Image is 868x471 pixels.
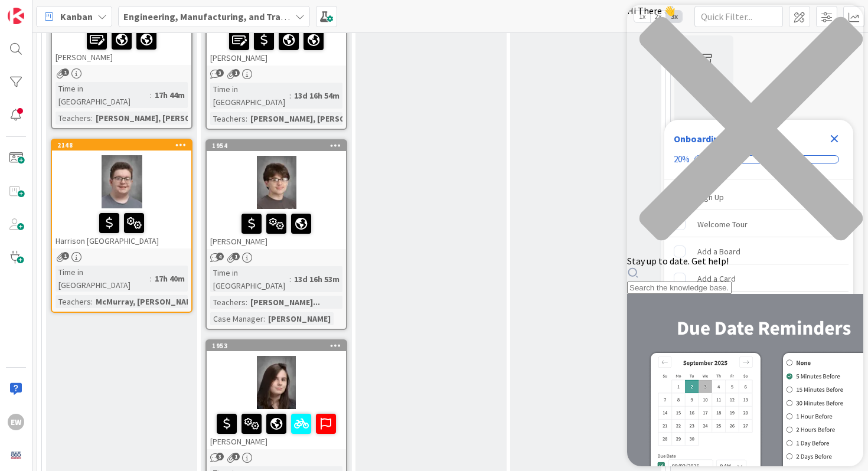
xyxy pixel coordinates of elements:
span: 1 [61,252,69,260]
div: Time in [GEOGRAPHIC_DATA] [56,82,150,108]
div: 1954 [207,140,346,151]
span: 3 [216,453,224,460]
div: 2148 [52,140,191,151]
div: 1954 [212,142,346,150]
div: 1 [61,5,64,14]
div: [PERSON_NAME] [207,209,346,249]
div: Case Manager [210,312,263,325]
div: 13d 16h 53m [291,273,342,286]
a: 1954[PERSON_NAME]Time in [GEOGRAPHIC_DATA]:13d 16h 53mTeachers:[PERSON_NAME]...Case Manager:[PERS... [205,139,347,330]
div: 1953 [207,341,346,351]
div: Teachers [56,295,91,308]
div: 1953[PERSON_NAME] [207,341,346,449]
span: 1 [61,68,69,76]
div: [PERSON_NAME] [52,25,191,65]
span: : [289,273,291,286]
span: : [91,112,93,125]
span: : [263,312,265,325]
div: Teachers [56,112,91,125]
span: : [150,89,152,102]
div: McMurray, [PERSON_NAME], L... [93,295,218,308]
span: : [91,295,93,308]
div: 17h 44m [152,89,188,102]
div: Time in [GEOGRAPHIC_DATA] [210,266,289,292]
span: 1 [232,453,240,460]
div: 2148Harrison [GEOGRAPHIC_DATA] [52,140,191,248]
div: [PERSON_NAME], [PERSON_NAME], We... [247,112,405,125]
span: Support [25,2,54,16]
span: : [246,112,247,125]
div: [PERSON_NAME] [207,25,346,66]
img: Visit kanbanzone.com [8,8,24,24]
div: Time in [GEOGRAPHIC_DATA] [56,266,150,292]
div: Teachers [210,296,246,309]
div: 13d 16h 54m [291,89,342,102]
img: avatar [8,447,24,463]
div: [PERSON_NAME] [265,312,334,325]
span: : [289,89,291,102]
div: 1954[PERSON_NAME] [207,140,346,249]
span: : [150,272,152,285]
div: 17h 40m [152,272,188,285]
span: 1 [232,253,240,260]
div: [PERSON_NAME]... [247,296,323,309]
span: : [246,296,247,309]
a: 2148Harrison [GEOGRAPHIC_DATA]Time in [GEOGRAPHIC_DATA]:17h 40mTeachers:McMurray, [PERSON_NAME], ... [51,139,192,313]
span: 4 [216,253,224,260]
div: Harrison [GEOGRAPHIC_DATA] [52,208,191,248]
div: EW [8,414,24,430]
div: [PERSON_NAME], [PERSON_NAME]... [93,112,235,125]
span: 1 [232,69,240,77]
div: Time in [GEOGRAPHIC_DATA] [210,83,289,109]
div: 2148 [57,141,191,149]
div: 1953 [212,342,346,350]
div: Teachers [210,112,246,125]
b: Engineering, Manufacturing, and Transportation [123,11,332,22]
span: 3 [216,69,224,77]
div: [PERSON_NAME] [207,409,346,449]
span: Kanban [60,9,93,24]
